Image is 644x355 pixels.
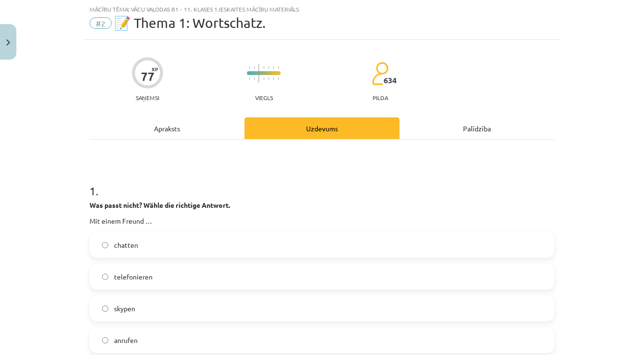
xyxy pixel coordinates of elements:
div: Apraksts [90,117,245,139]
div: Uzdevums [245,117,399,139]
img: icon-short-line-57e1e144782c952c97e751825c79c345078a6d821885a25fce030b3d8c18986b.svg [249,77,250,80]
span: 📝 Thema 1: Wortschatz. [114,15,266,31]
span: telefonieren [114,272,153,282]
strong: Was passt nicht? Wähle die richtige Antwort. [90,201,230,209]
img: icon-short-line-57e1e144782c952c97e751825c79c345078a6d821885a25fce030b3d8c18986b.svg [249,66,250,69]
span: XP [152,66,158,72]
p: Saņemsi [132,94,163,101]
input: chatten [102,242,108,248]
input: anrufen [102,337,108,343]
img: icon-short-line-57e1e144782c952c97e751825c79c345078a6d821885a25fce030b3d8c18986b.svg [278,77,279,80]
img: icon-short-line-57e1e144782c952c97e751825c79c345078a6d821885a25fce030b3d8c18986b.svg [273,66,274,69]
img: icon-short-line-57e1e144782c952c97e751825c79c345078a6d821885a25fce030b3d8c18986b.svg [268,66,269,69]
p: Viegls [255,94,273,101]
h1: 1 . [90,167,554,197]
div: Mācību tēma: Vācu valodas b1 - 11. klases 1.ieskaites mācību materiāls [90,6,554,13]
p: Mit einem Freund … [90,216,554,226]
span: chatten [114,240,138,250]
input: telefonieren [102,274,108,280]
span: anrufen [114,335,138,345]
img: icon-short-line-57e1e144782c952c97e751825c79c345078a6d821885a25fce030b3d8c18986b.svg [278,66,279,69]
span: #2 [90,17,112,29]
input: skypen [102,305,108,312]
img: icon-short-line-57e1e144782c952c97e751825c79c345078a6d821885a25fce030b3d8c18986b.svg [254,66,255,69]
div: 77 [141,70,155,83]
img: icon-close-lesson-0947bae3869378f0d4975bcd49f059093ad1ed9edebbc8119c70593378902aed.svg [6,39,10,46]
div: Palīdzība [399,117,554,139]
img: icon-long-line-d9ea69661e0d244f92f715978eff75569469978d946b2353a9bb055b3ed8787d.svg [258,64,259,83]
img: icon-short-line-57e1e144782c952c97e751825c79c345078a6d821885a25fce030b3d8c18986b.svg [254,77,255,80]
img: icon-short-line-57e1e144782c952c97e751825c79c345078a6d821885a25fce030b3d8c18986b.svg [273,77,274,80]
img: icon-short-line-57e1e144782c952c97e751825c79c345078a6d821885a25fce030b3d8c18986b.svg [263,66,264,69]
span: skypen [114,304,135,314]
img: students-c634bb4e5e11cddfef0936a35e636f08e4e9abd3cc4e673bd6f9a4125e45ecb1.svg [372,62,388,86]
img: icon-short-line-57e1e144782c952c97e751825c79c345078a6d821885a25fce030b3d8c18986b.svg [263,77,264,80]
img: icon-short-line-57e1e144782c952c97e751825c79c345078a6d821885a25fce030b3d8c18986b.svg [268,77,269,80]
span: 634 [384,76,397,85]
p: pilda [373,94,388,101]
